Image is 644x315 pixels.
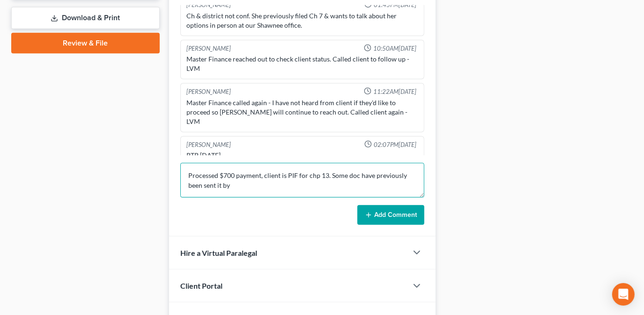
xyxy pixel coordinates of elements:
span: Client Portal [180,281,222,290]
div: Ch & district not conf. She previously filed Ch 7 & wants to talk about her options in person at ... [186,11,418,30]
span: Hire a Virtual Paralegal [180,248,257,257]
div: [PERSON_NAME] [186,44,231,53]
div: [PERSON_NAME] [186,87,231,96]
span: 11:22AM[DATE] [373,87,416,96]
div: Master Finance reached out to check client status. Called client to follow up - LVM [186,54,418,73]
div: [PERSON_NAME] [186,140,231,149]
a: Download & Print [11,7,160,29]
span: 10:50AM[DATE] [373,44,416,53]
span: 02:07PM[DATE] [374,140,416,149]
div: [PERSON_NAME] [186,0,231,9]
a: Review & File [11,33,160,54]
div: Open Intercom Messenger [612,283,635,306]
div: Master Finance called again - I have not heard from client if they'd like to proceed so [PERSON_N... [186,98,418,126]
span: 01:45PM[DATE] [374,0,416,9]
button: Add Comment [357,205,424,225]
div: PTP [DATE]. [186,151,418,160]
